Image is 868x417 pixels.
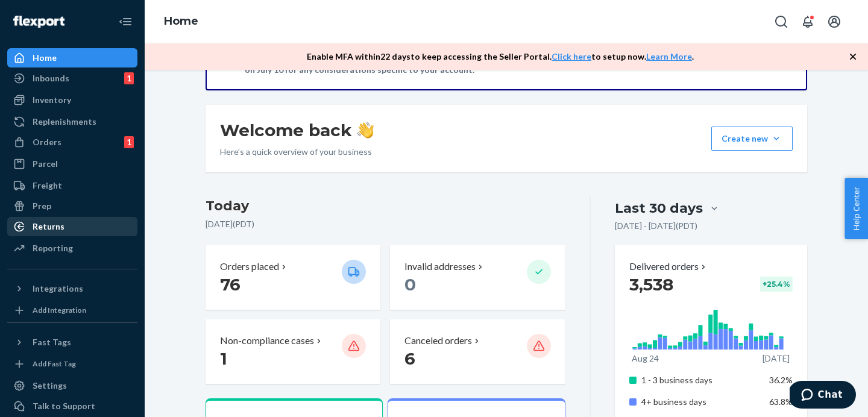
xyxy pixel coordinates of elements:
[307,51,694,63] p: Enable MFA within 22 days to keep accessing the Seller Portal. to setup now. .
[7,48,137,67] a: Home
[33,158,58,170] div: Parcel
[7,133,137,152] a: Orders1
[7,239,137,258] a: Reporting
[124,72,134,84] div: 1
[113,10,137,34] button: Close Navigation
[33,180,62,192] div: Freight
[220,119,374,141] h1: Welcome back
[711,127,793,151] button: Create new
[769,375,793,385] span: 36.2%
[33,200,51,212] div: Prep
[641,374,760,386] p: 1 - 3 business days
[615,199,703,218] div: Last 30 days
[390,319,565,384] button: Canceled orders 6
[7,303,137,318] a: Add Integration
[7,154,137,174] a: Parcel
[206,196,565,216] h3: Today
[154,4,208,39] ol: breadcrumbs
[33,221,64,233] div: Returns
[629,260,708,274] button: Delivered orders
[404,274,416,295] span: 0
[7,279,137,298] button: Integrations
[7,397,137,416] button: Talk to Support
[641,396,760,408] p: 4+ business days
[7,196,137,216] a: Prep
[7,112,137,131] a: Replenishments
[33,94,71,106] div: Inventory
[33,116,96,128] div: Replenishments
[220,260,279,274] p: Orders placed
[796,10,820,34] button: Open notifications
[7,376,137,395] a: Settings
[7,357,137,371] a: Add Fast Tag
[33,400,95,412] div: Talk to Support
[404,260,476,274] p: Invalid addresses
[33,242,73,254] div: Reporting
[552,51,591,61] a: Click here
[7,90,137,110] a: Inventory
[7,333,137,352] button: Fast Tags
[404,348,415,369] span: 6
[844,178,868,239] button: Help Center
[7,69,137,88] a: Inbounds1
[206,218,565,230] p: [DATE] ( PDT )
[390,245,565,310] button: Invalid addresses 0
[769,397,793,407] span: 63.8%
[164,14,198,28] a: Home
[33,359,76,369] div: Add Fast Tag
[33,305,86,315] div: Add Integration
[33,283,83,295] div: Integrations
[33,136,61,148] div: Orders
[33,380,67,392] div: Settings
[220,348,227,369] span: 1
[33,52,57,64] div: Home
[790,381,856,411] iframe: Opens a widget where you can chat to one of our agents
[124,136,134,148] div: 1
[220,334,314,348] p: Non-compliance cases
[629,274,673,295] span: 3,538
[615,220,697,232] p: [DATE] - [DATE] ( PDT )
[206,319,380,384] button: Non-compliance cases 1
[357,122,374,139] img: hand-wave emoji
[220,274,241,295] span: 76
[822,10,846,34] button: Open account menu
[769,10,793,34] button: Open Search Box
[7,217,137,236] a: Returns
[646,51,692,61] a: Learn More
[33,72,69,84] div: Inbounds
[7,176,137,195] a: Freight
[763,353,790,365] p: [DATE]
[220,146,374,158] p: Here’s a quick overview of your business
[404,334,472,348] p: Canceled orders
[760,277,793,292] div: + 25.4 %
[33,336,71,348] div: Fast Tags
[206,245,380,310] button: Orders placed 76
[632,353,659,365] p: Aug 24
[13,16,64,28] img: Flexport logo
